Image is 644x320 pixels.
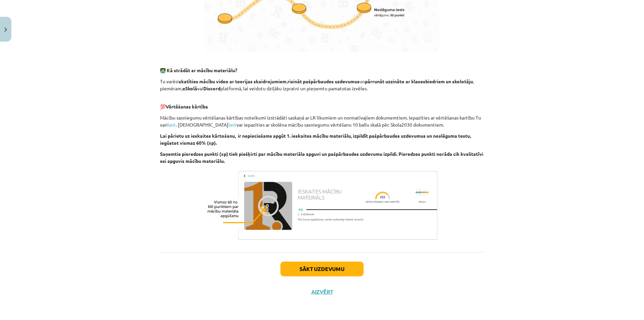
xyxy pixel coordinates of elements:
strong: skatīties mācību video ar teorijas skaidrojumiem [179,78,286,84]
b: Lai pārietu uz ieskaites kārtošanu, ir nepieciešams apgūt 1. ieskaites mācību materiālu, izpildīt... [160,133,471,146]
strong: risināt pašpārbaudes uzdevumus [287,78,360,84]
a: šeit [228,122,236,128]
strong: eSkolā [182,85,197,91]
a: šeit [168,122,176,128]
img: icon-close-lesson-0947bae3869378f0d4975bcd49f059093ad1ed9edebbc8119c70593378902aed.svg [4,28,7,32]
button: Sākt uzdevumu [280,262,364,276]
strong: Discord [203,85,220,91]
p: Tu varēsi , un , piemēram, vai platformā, lai veidotu dziļāku izpratni un pieņemtu pamatotas izvē... [160,78,484,92]
b: Vērtēšanas kārtība [166,103,208,109]
strong: 🧑‍💻 Kā strādāt ar mācību materiālu? [160,67,237,73]
button: Aizvērt [309,288,335,295]
p: Mācību sasniegumu vērtēšanas kārtības noteikumi izstrādāti saskaņā ar LR likumiem un normatīvajie... [160,114,484,128]
p: 💯 [160,96,484,110]
b: Saņemtie pieredzes punkti (xp) tiek piešķirti par mācību materiāla apguvi un pašpārbaudes uzdevum... [160,151,483,164]
strong: pārrunāt uzzināto ar klasesbiedriem un skolotāju [365,78,473,84]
